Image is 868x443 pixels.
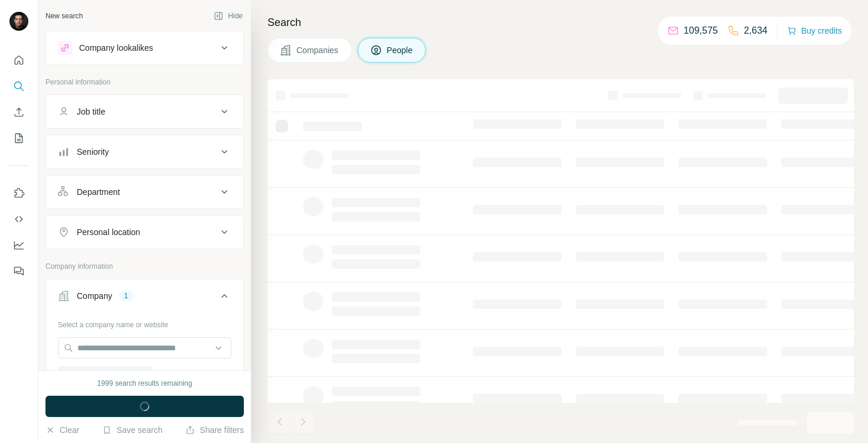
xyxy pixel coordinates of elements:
img: Avatar [9,12,28,31]
div: New search [45,11,83,21]
button: Company lookalikes [46,34,243,62]
p: Personal information [45,77,244,87]
p: 2,634 [744,24,768,38]
div: Department [77,186,120,198]
button: Use Surfe API [9,209,28,230]
p: Company information [45,261,244,272]
button: My lists [9,128,28,149]
button: Hide [205,7,251,25]
div: Seniority [77,146,109,158]
button: Department [46,178,243,206]
button: Dashboard [9,234,28,256]
button: Buy credits [787,22,842,39]
span: K AND K Schiffahrts KG [61,368,137,379]
button: Clear [45,424,79,436]
button: Seniority [46,138,243,166]
button: Enrich CSV [9,102,28,123]
p: 109,575 [684,24,718,38]
button: Company1 [46,282,243,315]
button: Share filters [185,424,244,436]
button: Personal location [46,218,243,246]
div: Select a company name or website [58,315,231,330]
span: People [387,44,414,56]
div: Personal location [77,226,140,238]
div: Company [77,290,112,302]
h4: Search [267,14,854,31]
button: Job title [46,97,243,126]
button: Feedback [9,260,28,282]
button: Search [9,76,28,97]
div: 1 [119,291,133,301]
div: Job title [77,106,105,118]
button: Quick start [9,50,28,71]
button: Save search [102,424,162,436]
div: Company lookalikes [79,42,153,54]
span: Companies [296,44,340,56]
button: Use Surfe on LinkedIn [9,183,28,204]
div: 1999 search results remaining [97,378,192,389]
